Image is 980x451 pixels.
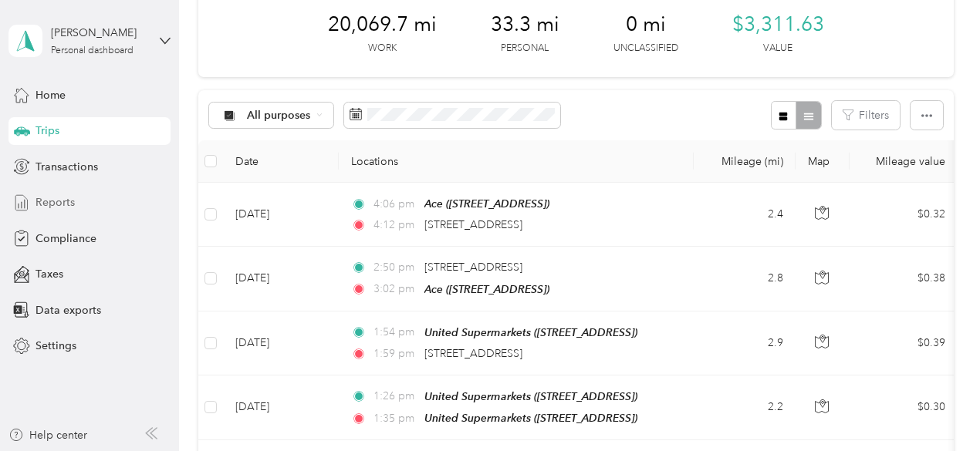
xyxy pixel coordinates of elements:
[51,46,133,56] div: Personal dashboard
[35,123,59,139] span: Trips
[850,140,958,183] th: Mileage value
[368,42,397,56] p: Work
[424,283,549,295] span: Ace ([STREET_ADDRESS])
[223,311,339,375] td: [DATE]
[850,183,958,247] td: $0.32
[51,25,147,41] div: [PERSON_NAME]
[339,140,694,183] th: Locations
[424,218,522,231] span: [STREET_ADDRESS]
[35,159,98,175] span: Transactions
[223,247,339,311] td: [DATE]
[424,390,637,402] span: United Supermarkets ([STREET_ADDRESS])
[763,42,792,56] p: Value
[850,247,958,311] td: $0.38
[223,375,339,440] td: [DATE]
[694,311,796,375] td: 2.9
[328,12,437,37] span: 20,069.7 mi
[732,12,824,37] span: $3,311.63
[832,101,900,130] button: Filters
[894,365,980,451] iframe: Everlance-gr Chat Button Frame
[694,183,796,247] td: 2.4
[373,281,417,298] span: 3:02 pm
[424,412,637,424] span: United Supermarkets ([STREET_ADDRESS])
[373,196,417,213] span: 4:06 pm
[850,311,958,375] td: $0.39
[850,375,958,440] td: $0.30
[373,259,417,276] span: 2:50 pm
[613,42,678,56] p: Unclassified
[8,427,87,443] button: Help center
[501,42,549,56] p: Personal
[373,324,417,341] span: 1:54 pm
[373,345,417,362] span: 1:59 pm
[424,261,522,274] span: [STREET_ADDRESS]
[796,140,850,183] th: Map
[247,110,311,121] span: All purposes
[694,375,796,440] td: 2.2
[373,410,417,427] span: 1:35 pm
[694,247,796,311] td: 2.8
[35,194,75,210] span: Reports
[223,140,339,183] th: Date
[694,140,796,183] th: Mileage (mi)
[35,302,101,318] span: Data exports
[373,388,417,405] span: 1:26 pm
[424,197,549,210] span: Ace ([STREET_ADDRESS])
[35,338,76,354] span: Settings
[373,217,417,234] span: 4:12 pm
[424,326,637,338] span: United Supermarkets ([STREET_ADDRESS])
[35,87,66,103] span: Home
[424,347,522,360] span: [STREET_ADDRESS]
[626,12,666,37] span: 0 mi
[491,12,559,37] span: 33.3 mi
[35,231,96,247] span: Compliance
[223,183,339,247] td: [DATE]
[35,266,63,282] span: Taxes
